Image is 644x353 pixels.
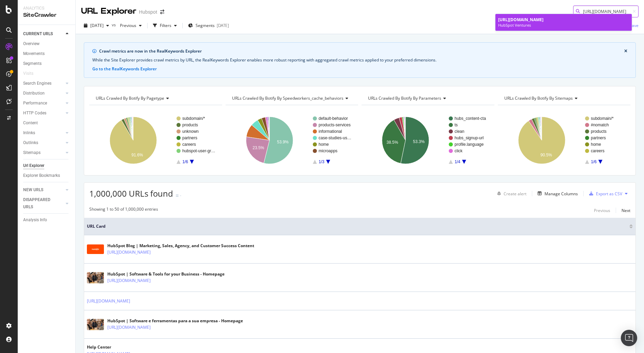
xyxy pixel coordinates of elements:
[23,30,64,38] a: CURRENT URLS
[107,243,254,249] div: HubSpot Blog | Marketing, Sales, Agency, and Customer Success Content
[23,80,64,87] a: Search Engines
[23,50,71,57] a: Movements
[107,271,225,277] div: HubSpot | Software & Tools for your Business - Homepage
[23,172,71,179] a: Explorer Bookmarks
[386,140,398,145] text: 38.5%
[150,20,180,31] button: Filters
[23,40,71,47] a: Overview
[319,129,342,134] text: informational
[23,70,40,77] a: Visits
[117,23,136,28] span: Previous
[87,344,160,350] div: Help Center
[23,11,70,19] div: SiteCrawler
[107,277,151,284] a: [URL][DOMAIN_NAME]
[112,22,117,28] span: vs
[23,110,64,117] a: HTTP Codes
[23,186,64,194] a: NEW URLS
[455,159,460,164] text: 1/4
[87,244,104,254] img: main image
[87,223,628,229] span: URL Card
[89,111,222,170] svg: A chart.
[319,136,351,140] text: case-studies-us…
[591,123,609,127] text: #nomatch
[455,136,484,140] text: hubs_signup-url
[622,206,630,214] button: Next
[591,136,606,140] text: partners
[319,149,337,153] text: microapps
[591,142,601,147] text: home
[23,129,64,137] a: Inlinks
[182,149,215,153] text: hubspot-user-gr…
[594,208,610,213] div: Previous
[455,142,484,147] text: profile.language
[319,123,351,127] text: products-services
[99,48,624,54] div: Crawl metrics are now in the RealKeywords Explorer
[87,298,130,305] a: [URL][DOMAIN_NAME]
[594,206,610,214] button: Previous
[498,111,631,170] svg: A chart.
[498,23,629,28] div: HubSpot Ventures
[23,100,64,107] a: Performance
[23,60,42,67] div: Segments
[23,129,35,137] div: Inlinks
[23,216,47,224] div: Analysis Info
[87,319,104,330] img: main image
[591,149,604,153] text: careers
[23,40,40,47] div: Overview
[23,149,64,156] a: Sitemaps
[413,139,425,144] text: 53.3%
[23,139,64,146] a: Outlinks
[176,195,179,197] img: Equal
[455,116,486,121] text: hubs_content-cta
[596,191,622,197] div: Export as CSV
[182,159,188,164] text: 1/6
[629,23,639,28] div: Save
[319,159,324,164] text: 1/3
[319,116,348,121] text: default-behavior
[503,93,625,104] h4: URLs Crawled By Botify By sitemaps
[621,330,637,346] div: Open Intercom Messenger
[23,196,64,211] a: DISAPPEARED URLS
[182,142,196,147] text: careers
[89,188,173,199] span: 1,000,000 URLs found
[23,50,45,57] div: Movements
[226,111,358,170] svg: A chart.
[455,123,458,127] text: ts
[23,100,47,107] div: Performance
[232,95,343,101] span: URLs Crawled By Botify By speedworkers_cache_behaviors
[455,149,463,153] text: click
[90,23,104,28] span: 2025 Oct. 7th
[182,136,197,140] text: partners
[185,20,232,31] button: Segments[DATE]
[87,272,104,283] img: main image
[591,159,597,164] text: 1/6
[591,116,614,121] text: subdomain/*
[23,119,71,127] a: Content
[494,188,526,199] button: Create alert
[84,42,636,78] div: info banner
[23,186,43,194] div: NEW URLS
[180,193,181,198] div: -
[23,172,60,179] div: Explorer Bookmarks
[498,17,543,23] span: [URL][DOMAIN_NAME]
[623,47,629,56] button: close banner
[362,111,494,170] svg: A chart.
[89,206,158,214] div: Showing 1 to 50 of 1,000,000 entries
[455,129,464,134] text: clean
[92,66,157,72] button: Go to the RealKeywords Explorer
[182,123,198,127] text: products
[535,189,578,198] button: Manage Columns
[81,5,136,17] div: URL Explorer
[23,60,71,67] a: Segments
[196,23,215,28] span: Segments
[23,196,58,211] div: DISAPPEARED URLS
[23,90,64,97] a: Distribution
[545,191,578,197] div: Manage Columns
[23,80,51,87] div: Search Engines
[23,162,44,169] div: Url Explorer
[504,95,573,101] span: URLs Crawled By Botify By sitemaps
